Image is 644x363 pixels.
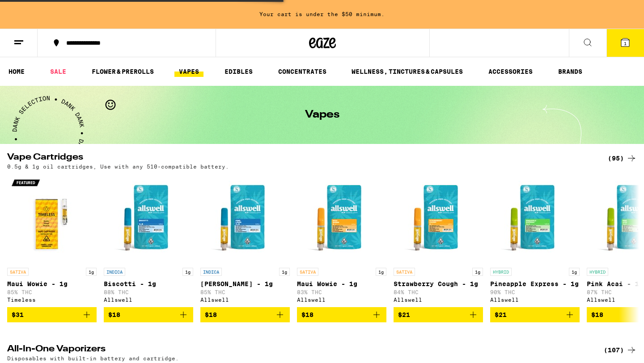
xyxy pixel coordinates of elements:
a: ACCESSORIES [484,66,537,77]
button: Add to bag [297,307,386,322]
div: Allswell [297,297,386,303]
a: BRANDS [554,66,587,77]
img: Allswell - Strawberry Cough - 1g [394,174,483,263]
h2: All-In-One Vaporizers [7,345,593,355]
img: Allswell - Maui Wowie - 1g [297,174,386,263]
button: Add to bag [490,307,580,322]
a: SALE [46,66,71,77]
span: $21 [495,311,507,318]
p: Strawberry Cough - 1g [394,280,483,287]
p: INDICA [200,268,222,276]
p: 84% THC [394,289,483,295]
span: Hi. Need any help? [5,6,64,13]
div: Allswell [104,297,193,303]
div: Allswell [394,297,483,303]
p: 1g [279,268,290,276]
p: 85% THC [7,289,97,295]
a: Open page for Biscotti - 1g from Allswell [104,174,193,307]
p: HYBRID [490,268,512,276]
span: $31 [12,311,24,318]
span: 1 [624,41,627,46]
p: SATIVA [7,268,29,276]
a: Open page for Pineapple Express - 1g from Allswell [490,174,580,307]
p: [PERSON_NAME] - 1g [200,280,290,287]
span: $21 [398,311,410,318]
a: CONCENTRATES [274,66,331,77]
p: 1g [182,268,193,276]
p: Disposables with built-in battery and cartridge. [7,355,179,361]
p: 88% THC [104,289,193,295]
img: Allswell - Pineapple Express - 1g [490,174,580,263]
p: 1g [472,268,483,276]
p: 1g [569,268,580,276]
button: Add to bag [200,307,290,322]
button: Redirect to URL [0,0,488,65]
span: $18 [205,311,217,318]
span: $18 [108,311,120,318]
a: Open page for Maui Wowie - 1g from Allswell [297,174,386,307]
a: Open page for Maui Wowie - 1g from Timeless [7,174,97,307]
button: 1 [606,29,644,57]
div: Allswell [490,297,580,303]
img: Allswell - Biscotti - 1g [104,174,193,263]
p: SATIVA [394,268,415,276]
h1: Vapes [305,110,339,120]
a: FLOWER & PREROLLS [87,66,158,77]
a: VAPES [174,66,203,77]
p: INDICA [104,268,125,276]
button: Add to bag [7,307,97,322]
p: 90% THC [490,289,580,295]
a: (95) [608,153,637,164]
a: (107) [604,345,637,355]
p: Biscotti - 1g [104,280,193,287]
p: 85% THC [200,289,290,295]
button: Add to bag [104,307,193,322]
p: Maui Wowie - 1g [297,280,386,287]
a: EDIBLES [220,66,257,77]
a: Open page for Strawberry Cough - 1g from Allswell [394,174,483,307]
a: WELLNESS, TINCTURES & CAPSULES [347,66,467,77]
a: Open page for King Louis XIII - 1g from Allswell [200,174,290,307]
p: 1g [376,268,386,276]
h2: Vape Cartridges [7,153,593,164]
p: Maui Wowie - 1g [7,280,97,287]
button: Add to bag [394,307,483,322]
p: 0.5g & 1g oil cartridges, Use with any 510-compatible battery. [7,164,229,169]
p: 1g [86,268,97,276]
p: Pineapple Express - 1g [490,280,580,287]
p: 83% THC [297,289,386,295]
div: Allswell [200,297,290,303]
span: $18 [301,311,314,318]
div: Timeless [7,297,97,303]
p: HYBRID [587,268,608,276]
img: Allswell - King Louis XIII - 1g [200,174,290,263]
p: SATIVA [297,268,318,276]
img: Timeless - Maui Wowie - 1g [7,174,97,263]
span: $18 [591,311,603,318]
a: HOME [4,66,29,77]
